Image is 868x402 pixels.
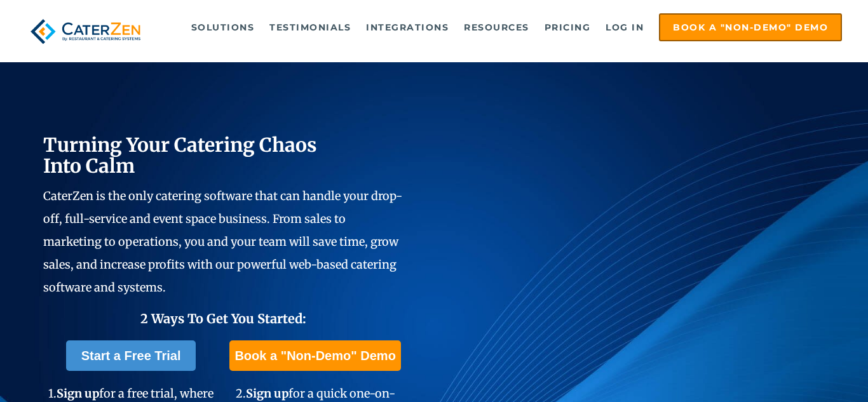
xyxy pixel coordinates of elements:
[165,13,842,41] div: Navigation Menu
[185,15,261,40] a: Solutions
[360,15,455,40] a: Integrations
[57,386,99,401] span: Sign up
[538,15,597,40] a: Pricing
[66,340,196,371] a: Start a Free Trial
[659,13,842,41] a: Book a "Non-Demo" Demo
[43,189,402,295] span: CaterZen is the only catering software that can handle your drop-off, full-service and event spac...
[229,340,400,371] a: Book a "Non-Demo" Demo
[43,133,317,178] span: Turning Your Catering Chaos Into Calm
[140,311,306,326] span: 2 Ways To Get You Started:
[599,15,650,40] a: Log in
[26,13,145,50] img: caterzen
[246,386,288,401] span: Sign up
[263,15,357,40] a: Testimonials
[458,15,536,40] a: Resources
